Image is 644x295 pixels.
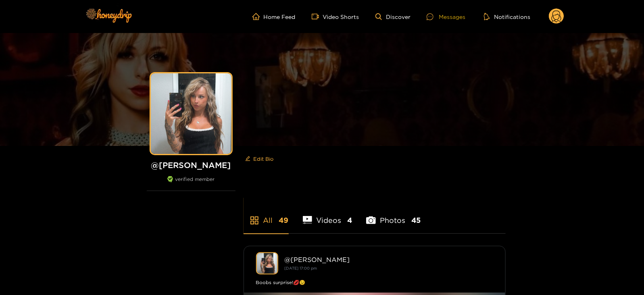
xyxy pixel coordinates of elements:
[254,155,274,163] span: Edit Bio
[375,13,411,20] a: Discover
[411,215,421,225] span: 45
[244,152,275,165] button: editEdit Bio
[252,13,264,20] span: home
[312,13,323,20] span: video-camera
[303,197,352,233] li: Videos
[427,12,465,21] div: Messages
[481,12,533,21] button: Notifications
[347,215,352,225] span: 4
[366,197,421,233] li: Photos
[244,197,289,233] li: All
[285,256,493,263] div: @ [PERSON_NAME]
[256,278,493,287] div: Boobs surprise!💋😉
[256,252,278,274] img: kendra
[285,266,317,270] small: [DATE] 17:00 pm
[279,215,289,225] span: 49
[250,216,259,225] span: appstore
[147,176,236,191] div: verified member
[252,13,296,20] a: Home Feed
[312,13,359,20] a: Video Shorts
[147,160,236,170] h1: @ [PERSON_NAME]
[245,156,250,162] span: edit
